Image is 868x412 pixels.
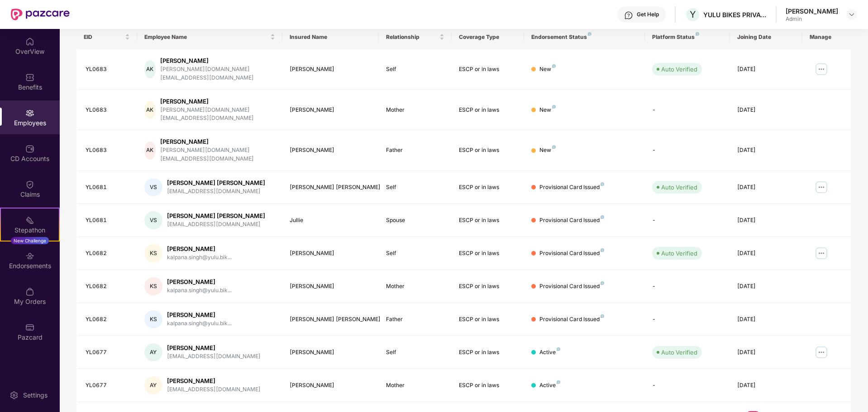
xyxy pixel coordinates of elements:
div: Self [386,249,444,258]
div: New Challenge [11,237,49,244]
div: KS [144,277,162,295]
div: YL0681 [86,216,130,225]
div: [DATE] [737,249,795,258]
div: [PERSON_NAME] [290,282,372,291]
img: svg+xml;base64,PHN2ZyBpZD0iTXlfT3JkZXJzIiBkYXRhLW5hbWU9Ik15IE9yZGVycyIgeG1sbnM9Imh0dHA6Ly93d3cudz... [25,287,34,296]
div: kalpana.singh@yulu.bik... [167,253,232,262]
div: Provisional Card Issued [539,183,604,192]
div: ESCP or in laws [459,315,517,324]
div: [DATE] [737,282,795,291]
div: [DATE] [737,146,795,155]
div: New [539,106,556,114]
img: svg+xml;base64,PHN2ZyBpZD0iQmVuZWZpdHMiIHhtbG5zPSJodHRwOi8vd3d3LnczLm9yZy8yMDAwL3N2ZyIgd2lkdGg9Ij... [25,73,34,82]
div: [PERSON_NAME] [290,249,372,258]
span: Employee Name [144,33,268,41]
td: - [645,270,730,303]
div: [DATE] [737,315,795,324]
img: manageButton [814,62,829,76]
img: svg+xml;base64,PHN2ZyBpZD0iSG9tZSIgeG1sbnM9Imh0dHA6Ly93d3cudzMub3JnLzIwMDAvc3ZnIiB3aWR0aD0iMjAiIG... [25,37,34,46]
div: AY [144,343,162,361]
div: ESCP or in laws [459,348,517,357]
div: [EMAIL_ADDRESS][DOMAIN_NAME] [167,385,261,394]
img: manageButton [814,180,829,194]
div: Get Help [637,11,659,18]
img: svg+xml;base64,PHN2ZyBpZD0iRHJvcGRvd24tMzJ4MzIiIHhtbG5zPSJodHRwOi8vd3d3LnczLm9yZy8yMDAwL3N2ZyIgd2... [848,11,855,18]
div: YL0682 [86,315,130,324]
img: svg+xml;base64,PHN2ZyB4bWxucz0iaHR0cDovL3d3dy53My5vcmcvMjAwMC9zdmciIHdpZHRoPSI4IiBoZWlnaHQ9IjgiIH... [552,64,556,68]
div: ESCP or in laws [459,183,517,192]
div: YL0683 [86,146,130,155]
div: [DATE] [737,381,795,390]
img: svg+xml;base64,PHN2ZyBpZD0iRW1wbG95ZWVzIiB4bWxucz0iaHR0cDovL3d3dy53My5vcmcvMjAwMC9zdmciIHdpZHRoPS... [25,109,34,118]
img: svg+xml;base64,PHN2ZyB4bWxucz0iaHR0cDovL3d3dy53My5vcmcvMjAwMC9zdmciIHdpZHRoPSI4IiBoZWlnaHQ9IjgiIH... [601,182,604,186]
div: Self [386,348,444,357]
div: Settings [20,391,50,400]
div: Auto Verified [661,65,697,74]
div: Provisional Card Issued [539,216,604,225]
td: - [645,369,730,402]
div: Platform Status [652,33,722,41]
div: [PERSON_NAME] [167,344,261,352]
span: Y [690,9,696,20]
div: [EMAIL_ADDRESS][DOMAIN_NAME] [167,187,265,196]
td: - [645,90,730,131]
div: AK [144,101,156,119]
div: Admin [786,15,838,23]
div: KS [144,310,162,328]
div: [DATE] [737,65,795,74]
img: svg+xml;base64,PHN2ZyB4bWxucz0iaHR0cDovL3d3dy53My5vcmcvMjAwMC9zdmciIHdpZHRoPSI4IiBoZWlnaHQ9IjgiIH... [601,314,604,318]
div: [PERSON_NAME][DOMAIN_NAME][EMAIL_ADDRESS][DOMAIN_NAME] [160,146,275,163]
th: Insured Name [282,25,379,49]
div: Provisional Card Issued [539,282,604,291]
div: Self [386,183,444,192]
div: Father [386,315,444,324]
div: YL0677 [86,381,130,390]
div: YL0682 [86,249,130,258]
img: svg+xml;base64,PHN2ZyBpZD0iQ0RfQWNjb3VudHMiIGRhdGEtbmFtZT0iQ0QgQWNjb3VudHMiIHhtbG5zPSJodHRwOi8vd3... [25,144,34,153]
div: Mother [386,106,444,114]
div: [PERSON_NAME] [160,97,275,106]
td: - [645,204,730,237]
img: svg+xml;base64,PHN2ZyB4bWxucz0iaHR0cDovL3d3dy53My5vcmcvMjAwMC9zdmciIHdpZHRoPSI4IiBoZWlnaHQ9IjgiIH... [696,32,699,36]
div: [PERSON_NAME] [290,106,372,114]
img: svg+xml;base64,PHN2ZyBpZD0iSGVscC0zMngzMiIgeG1sbnM9Imh0dHA6Ly93d3cudzMub3JnLzIwMDAvc3ZnIiB3aWR0aD... [624,11,633,20]
div: kalpana.singh@yulu.bik... [167,319,232,328]
div: kalpana.singh@yulu.bik... [167,286,232,295]
div: Active [539,381,560,390]
img: svg+xml;base64,PHN2ZyB4bWxucz0iaHR0cDovL3d3dy53My5vcmcvMjAwMC9zdmciIHdpZHRoPSI4IiBoZWlnaHQ9IjgiIH... [552,145,556,149]
div: [PERSON_NAME] [290,146,372,155]
img: manageButton [814,246,829,260]
div: [PERSON_NAME] [290,65,372,74]
div: [EMAIL_ADDRESS][DOMAIN_NAME] [167,352,261,361]
img: svg+xml;base64,PHN2ZyB4bWxucz0iaHR0cDovL3d3dy53My5vcmcvMjAwMC9zdmciIHdpZHRoPSI4IiBoZWlnaHQ9IjgiIH... [552,105,556,109]
th: Employee Name [137,25,282,49]
div: Provisional Card Issued [539,315,604,324]
div: ESCP or in laws [459,282,517,291]
div: Stepathon [1,226,59,235]
div: [PERSON_NAME] [160,137,275,146]
th: Joining Date [730,25,802,49]
img: svg+xml;base64,PHN2ZyB4bWxucz0iaHR0cDovL3d3dy53My5vcmcvMjAwMC9zdmciIHdpZHRoPSI4IiBoZWlnaHQ9IjgiIH... [557,347,560,351]
img: svg+xml;base64,PHN2ZyBpZD0iQ2xhaW0iIHhtbG5zPSJodHRwOi8vd3d3LnczLm9yZy8yMDAwL3N2ZyIgd2lkdGg9IjIwIi... [25,180,34,189]
div: YULU BIKES PRIVATE LIMITED [703,10,767,19]
div: Provisional Card Issued [539,249,604,258]
div: Mother [386,282,444,291]
img: svg+xml;base64,PHN2ZyB4bWxucz0iaHR0cDovL3d3dy53My5vcmcvMjAwMC9zdmciIHdpZHRoPSI4IiBoZWlnaHQ9IjgiIH... [601,281,604,285]
div: VS [144,178,162,196]
div: AK [144,142,156,160]
span: Relationship [386,33,437,41]
div: [PERSON_NAME][DOMAIN_NAME][EMAIL_ADDRESS][DOMAIN_NAME] [160,106,275,123]
div: Auto Verified [661,348,697,357]
div: [DATE] [737,106,795,114]
div: [PERSON_NAME] [PERSON_NAME] [167,179,265,187]
div: YL0683 [86,106,130,114]
img: svg+xml;base64,PHN2ZyBpZD0iUGF6Y2FyZCIgeG1sbnM9Imh0dHA6Ly93d3cudzMub3JnLzIwMDAvc3ZnIiB3aWR0aD0iMj... [25,323,34,332]
div: YL0683 [86,65,130,74]
div: Spouse [386,216,444,225]
span: EID [84,33,123,41]
div: Jullie [290,216,372,225]
div: [PERSON_NAME] [PERSON_NAME] [290,315,372,324]
div: Endorsement Status [531,33,638,41]
div: Active [539,348,560,357]
div: Self [386,65,444,74]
